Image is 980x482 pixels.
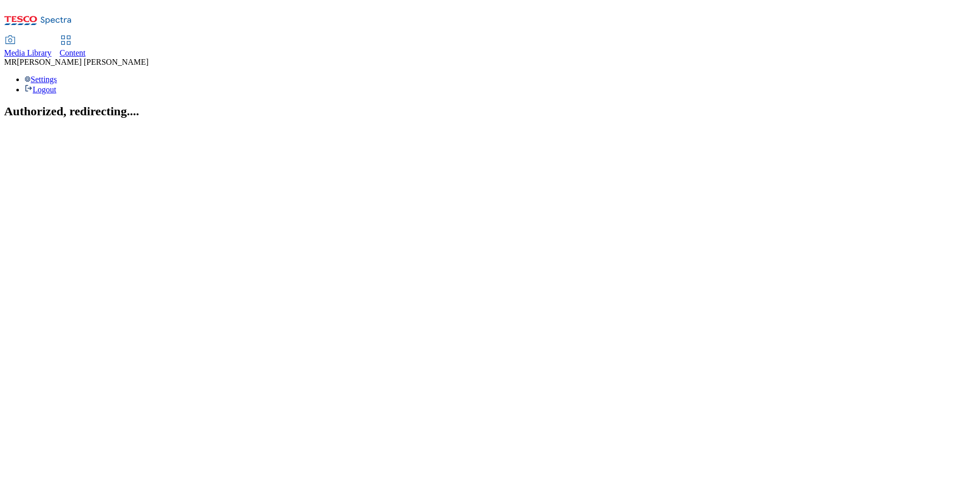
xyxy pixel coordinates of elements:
span: Media Library [4,48,52,57]
a: Logout [24,85,56,94]
span: Content [60,48,86,57]
a: Settings [24,75,57,84]
a: Media Library [4,36,52,58]
a: Content [60,36,86,58]
h2: Authorized, redirecting.... [4,105,976,118]
span: [PERSON_NAME] [PERSON_NAME] [17,58,149,66]
span: MR [4,58,17,66]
